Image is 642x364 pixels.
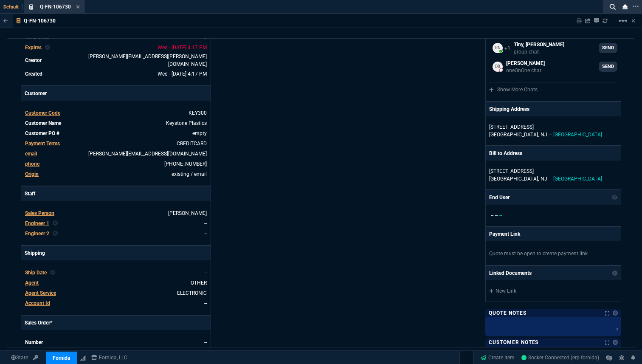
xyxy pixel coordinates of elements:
[25,170,207,178] tr: undefined
[158,71,207,77] span: 2025-08-20T16:17:55.109Z
[549,176,552,182] span: --
[25,339,43,345] span: Number
[25,219,207,228] tr: undefined
[177,290,207,296] a: ELECTRONIC
[24,17,56,24] p: Q-FN-106730
[177,141,207,147] a: CREDITCARD
[25,270,47,276] span: Ship Date
[53,230,58,237] nx-icon: Clear selected rep
[25,171,39,177] a: Origin
[541,132,547,138] span: NJ
[25,220,49,226] span: Engineer 1
[168,210,207,216] a: [PERSON_NAME]
[25,160,207,168] tr: (800) 635-5238
[477,351,518,364] a: Create Item
[25,209,207,217] tr: undefined
[172,171,207,177] span: existing / email
[89,354,130,361] a: msbcCompanyName
[489,230,520,238] p: Payment Link
[25,231,49,237] span: Engineer 2
[489,87,538,93] a: Show More Chats
[25,338,207,347] tr: undefined
[631,17,635,24] a: Hide Workbench
[45,44,50,51] nx-icon: Clear selected rep
[3,4,23,10] span: Default
[489,287,617,295] a: New Link
[21,316,211,330] p: Sales Order*
[514,48,564,55] p: group chat
[25,45,42,51] span: Expires
[633,3,639,11] nx-icon: Open New Tab
[25,110,60,116] span: Customer Code
[204,339,207,345] a: --
[25,52,207,68] tr: undefined
[599,62,617,72] a: SEND
[514,41,564,48] p: Tiny, [PERSON_NAME]
[489,310,527,316] p: Quote Notes
[158,45,207,51] span: 2025-09-03T16:17:55.109Z
[204,34,207,40] span: 3
[21,86,211,101] p: Customer
[25,34,49,40] span: Total Units
[25,229,207,238] tr: undefined
[489,123,617,131] p: [STREET_ADDRESS]
[489,132,539,138] span: [GEOGRAPHIC_DATA],
[612,194,618,201] nx-icon: Show/Hide End User to Customer
[553,132,602,138] span: [GEOGRAPHIC_DATA]
[3,18,8,24] nx-icon: Back to Table
[25,130,59,136] span: Customer PO #
[549,132,552,138] span: --
[25,141,60,147] span: Payment Terms
[599,43,617,53] a: SEND
[164,161,207,167] a: (800) 635-5238
[25,119,207,127] tr: undefined
[21,186,211,201] p: Staff
[204,220,207,226] a: --
[606,2,619,12] nx-icon: Search
[25,299,207,308] tr: undefined
[489,58,617,75] a: dbinenti@SonicWall.com
[21,246,211,260] p: Shipping
[541,176,547,182] span: NJ
[499,212,502,218] span: --
[489,176,539,182] span: [GEOGRAPHIC_DATA],
[506,59,545,67] p: [PERSON_NAME]
[489,40,617,56] a: ryan.neptune@fornida.com,mbensch@ceagrain.com
[25,268,207,277] tr: undefined
[25,151,37,157] span: email
[76,4,80,11] nx-icon: Close Tab
[521,355,599,361] span: Socket Connected (erp-fornida)
[25,290,56,296] span: Agent Service
[489,194,510,201] p: End User
[25,139,207,148] tr: undefined
[166,120,207,126] a: Keystone Plastics
[489,339,538,346] p: Customer Notes
[25,280,39,286] span: Agent
[204,231,207,237] a: --
[489,150,522,157] p: Bill to Address
[553,176,602,182] span: [GEOGRAPHIC_DATA]
[495,212,498,218] span: --
[40,4,71,10] span: Q-FN-106730
[25,161,39,167] span: phone
[50,269,55,277] nx-icon: Clear selected rep
[25,109,207,117] tr: undefined
[521,354,599,361] a: HZkIcOgpkx0qiuCtAAHZ
[489,105,529,113] p: Shipping Address
[489,167,617,175] p: [STREET_ADDRESS]
[25,129,207,138] tr: undefined
[25,120,61,126] span: Customer Name
[191,280,207,286] a: OTHER
[25,210,54,216] span: Sales Person
[25,43,207,52] tr: undefined
[25,71,42,77] span: Created
[53,220,58,227] nx-icon: Clear selected rep
[204,270,207,276] span: --
[25,57,42,63] span: Creator
[25,289,207,297] tr: undefined
[25,279,207,287] tr: undefined
[8,354,31,361] a: Global State
[489,269,532,277] p: Linked Documents
[25,70,207,78] tr: undefined
[25,150,207,158] tr: s.loor@kpbrush.com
